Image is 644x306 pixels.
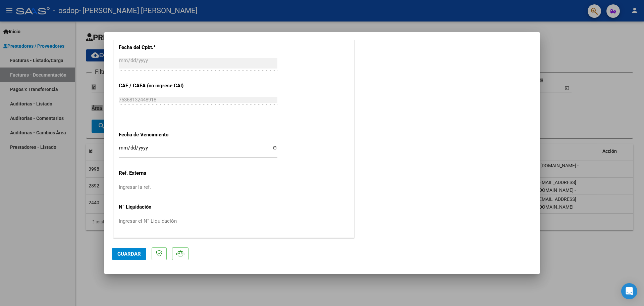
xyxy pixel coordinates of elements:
p: N° Liquidación [119,203,188,211]
p: Fecha del Cpbt. [119,44,188,51]
span: Guardar [117,251,141,257]
p: Ref. Externa [119,169,188,177]
div: Open Intercom Messenger [621,283,637,299]
button: Guardar [112,248,146,260]
p: Fecha de Vencimiento [119,131,188,139]
p: CAE / CAEA (no ingrese CAI) [119,82,188,90]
